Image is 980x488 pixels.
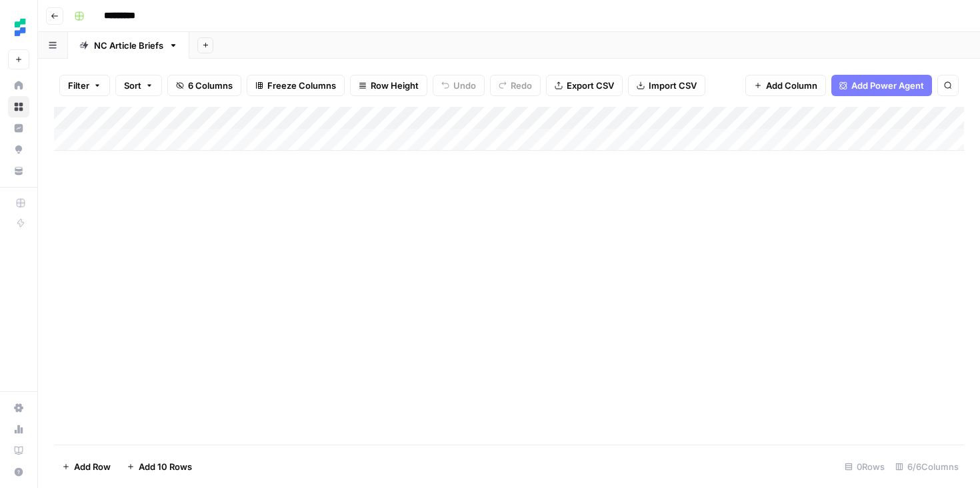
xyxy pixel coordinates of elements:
a: Learning Hub [8,440,29,461]
span: Add Column [766,79,817,92]
a: Usage [8,419,29,440]
button: Add Power Agent [831,75,932,96]
a: Insights [8,117,29,139]
span: Sort [124,79,141,92]
button: Sort [115,75,162,96]
a: Settings [8,397,29,419]
img: Ten Speed Logo [8,15,32,39]
button: Help + Support [8,461,29,483]
span: Add Power Agent [851,79,924,92]
button: Filter [59,75,110,96]
div: 6/6 Columns [890,456,964,477]
a: Your Data [8,160,29,182]
div: NC Article Briefs [94,39,163,52]
a: Opportunities [8,139,29,160]
button: Add Column [745,75,826,96]
a: Browse [8,96,29,117]
span: Redo [511,79,532,92]
button: Add 10 Rows [119,456,200,477]
button: Add Row [54,456,119,477]
span: Row Height [371,79,419,92]
button: Freeze Columns [247,75,345,96]
span: Export CSV [567,79,614,92]
button: Workspace: Ten Speed [8,11,29,44]
button: Export CSV [546,75,623,96]
button: Import CSV [628,75,705,96]
a: Home [8,75,29,96]
span: Add Row [74,460,111,473]
button: Row Height [350,75,427,96]
button: Undo [433,75,485,96]
span: Add 10 Rows [139,460,192,473]
span: Filter [68,79,89,92]
a: NC Article Briefs [68,32,189,59]
span: 6 Columns [188,79,233,92]
span: Import CSV [649,79,697,92]
button: Redo [490,75,541,96]
span: Undo [453,79,476,92]
span: Freeze Columns [267,79,336,92]
button: 6 Columns [167,75,241,96]
div: 0 Rows [839,456,890,477]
